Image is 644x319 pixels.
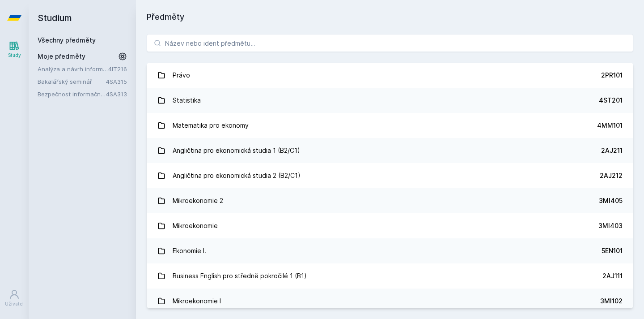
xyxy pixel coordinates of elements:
[147,213,633,238] a: Mikroekonomie 3MI403
[106,78,127,85] a: 4SA315
[38,77,106,86] a: Bakalářský seminář
[599,96,623,105] div: 4ST201
[600,297,623,306] div: 3MI102
[173,116,249,134] div: Matematika pro ekonomy
[147,63,633,88] a: Právo 2PR101
[173,192,223,210] div: Mikroekonomie 2
[601,71,623,80] div: 2PR101
[2,285,27,312] a: Uživatel
[147,238,633,263] a: Ekonomie I. 5EN101
[147,34,633,52] input: Název nebo ident předmětu…
[597,121,623,130] div: 4MM101
[602,272,623,280] div: 2AJ111
[601,146,623,155] div: 2AJ211
[147,263,633,289] a: Business English pro středně pokročilé 1 (B1) 2AJ111
[173,142,300,159] div: Angličtina pro ekonomická studia 1 (B2/C1)
[173,66,190,84] div: Právo
[173,217,218,235] div: Mikroekonomie
[173,292,221,310] div: Mikroekonomie I
[600,171,623,180] div: 2AJ212
[147,11,633,23] h1: Předměty
[598,221,623,230] div: 3MI403
[147,163,633,188] a: Angličtina pro ekonomická studia 2 (B2/C1) 2AJ212
[147,113,633,138] a: Matematika pro ekonomy 4MM101
[108,65,127,73] a: 4IT216
[173,91,201,109] div: Statistika
[147,88,633,113] a: Statistika 4ST201
[106,91,127,98] a: 4SA313
[38,36,96,44] a: Všechny předměty
[8,52,21,59] div: Study
[147,289,633,314] a: Mikroekonomie I 3MI102
[38,52,85,61] span: Moje předměty
[38,90,106,99] a: Bezpečnost informačních systémů
[147,138,633,163] a: Angličtina pro ekonomická studia 1 (B2/C1) 2AJ211
[599,196,623,205] div: 3MI405
[5,301,24,307] div: Uživatel
[602,246,623,255] div: 5EN101
[147,188,633,213] a: Mikroekonomie 2 3MI405
[173,167,301,185] div: Angličtina pro ekonomická studia 2 (B2/C1)
[38,65,108,73] a: Analýza a návrh informačních systémů
[173,242,206,260] div: Ekonomie I.
[2,36,27,63] a: Study
[173,267,307,285] div: Business English pro středně pokročilé 1 (B1)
